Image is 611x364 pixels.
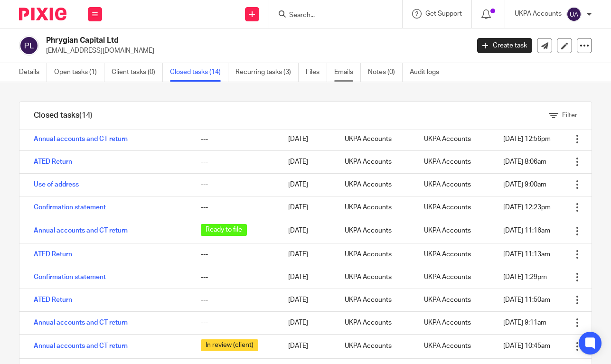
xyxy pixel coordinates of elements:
[424,319,471,326] span: UKPA Accounts
[335,173,414,196] td: UKPA Accounts
[34,136,128,142] a: Annual accounts and CT return
[335,243,414,266] td: UKPA Accounts
[410,63,446,82] a: Audit logs
[279,219,335,243] td: [DATE]
[201,295,270,305] div: ---
[424,136,471,142] span: UKPA Accounts
[34,319,128,326] a: Annual accounts and CT return
[279,150,335,173] td: [DATE]
[503,181,546,188] span: [DATE] 9:00am
[201,134,270,144] div: ---
[34,297,72,303] a: ATED Return
[279,334,335,358] td: [DATE]
[335,289,414,311] td: UKPA Accounts
[503,227,550,234] span: [DATE] 11:16am
[424,181,471,188] span: UKPA Accounts
[306,63,327,82] a: Files
[46,36,379,46] h2: Phrygian Capital Ltd
[477,38,532,53] a: Create task
[335,150,414,173] td: UKPA Accounts
[515,9,562,19] p: UKPA Accounts
[368,63,403,82] a: Notes (0)
[46,46,463,56] p: [EMAIL_ADDRESS][DOMAIN_NAME]
[34,251,72,258] a: ATED Return
[201,250,270,259] div: ---
[335,196,414,219] td: UKPA Accounts
[424,227,471,234] span: UKPA Accounts
[424,159,471,165] span: UKPA Accounts
[201,180,270,189] div: ---
[201,318,270,327] div: ---
[34,111,93,121] h1: Closed tasks
[503,251,550,258] span: [DATE] 11:13am
[424,343,471,349] span: UKPA Accounts
[34,274,106,280] a: Confirmation statement
[503,136,551,142] span: [DATE] 12:56pm
[335,128,414,150] td: UKPA Accounts
[279,243,335,266] td: [DATE]
[566,7,582,22] img: svg%3E
[503,343,550,349] span: [DATE] 10:45am
[503,159,546,165] span: [DATE] 8:06am
[201,272,270,282] div: ---
[424,204,471,211] span: UKPA Accounts
[335,219,414,243] td: UKPA Accounts
[424,251,471,258] span: UKPA Accounts
[201,203,270,212] div: ---
[279,173,335,196] td: [DATE]
[503,319,546,326] span: [DATE] 9:11am
[34,204,106,211] a: Confirmation statement
[503,297,550,303] span: [DATE] 11:50am
[335,311,414,334] td: UKPA Accounts
[334,63,361,82] a: Emails
[170,63,228,82] a: Closed tasks (14)
[335,334,414,358] td: UKPA Accounts
[424,274,471,280] span: UKPA Accounts
[279,311,335,334] td: [DATE]
[288,11,374,20] input: Search
[79,112,93,119] span: (14)
[279,196,335,219] td: [DATE]
[235,63,299,82] a: Recurring tasks (3)
[19,8,66,20] img: Pixie
[503,204,551,211] span: [DATE] 12:23pm
[279,128,335,150] td: [DATE]
[201,339,258,351] span: In review (client)
[19,36,39,56] img: svg%3E
[34,181,79,188] a: Use of address
[279,266,335,289] td: [DATE]
[562,112,577,119] span: Filter
[19,63,47,82] a: Details
[54,63,104,82] a: Open tasks (1)
[425,10,462,17] span: Get Support
[424,297,471,303] span: UKPA Accounts
[201,157,270,167] div: ---
[34,159,72,165] a: ATED Return
[335,266,414,289] td: UKPA Accounts
[34,227,128,234] a: Annual accounts and CT return
[112,63,163,82] a: Client tasks (0)
[34,343,128,349] a: Annual accounts and CT return
[279,289,335,311] td: [DATE]
[201,224,247,236] span: Ready to file
[503,274,547,280] span: [DATE] 1:29pm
